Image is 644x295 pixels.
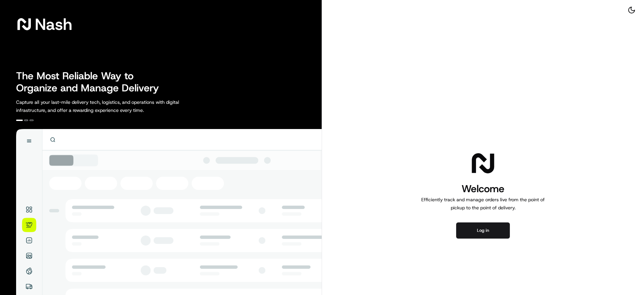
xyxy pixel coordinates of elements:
[16,70,166,94] h2: The Most Reliable Way to Organize and Manage Delivery
[16,98,209,114] p: Capture all your last-mile delivery tech, logistics, and operations with digital infrastructure, ...
[419,182,547,196] h1: Welcome
[456,222,510,239] button: Log in
[35,17,72,31] span: Nash
[419,196,547,212] p: Efficiently track and manage orders live from the point of pickup to the point of delivery.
